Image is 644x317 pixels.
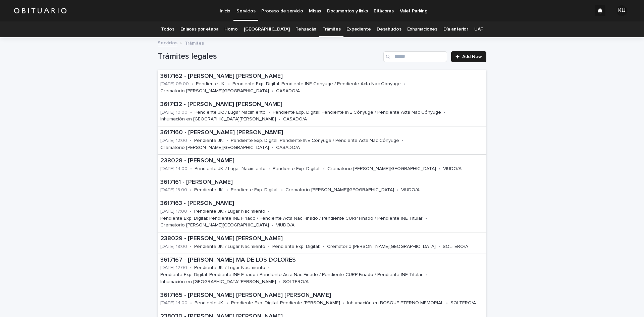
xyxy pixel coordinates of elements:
p: Crematorio [PERSON_NAME][GEOGRAPHIC_DATA] [327,244,436,250]
p: VIUDO/A [443,166,462,172]
p: Pendiente Exp. Digital: Pendiente INE Cónyuge / Pendiente Acta Nac Cónyuge [232,81,401,87]
p: Pendiente JK: / Lugar Nacimiento [194,209,265,214]
a: Tehuacán [296,21,316,37]
a: Exhumaciones [407,21,437,37]
a: Desahucios [377,21,401,37]
a: 3617132 - [PERSON_NAME] [PERSON_NAME][DATE] 10:00•Pendiente JK: / Lugar Nacimiento•Pendiente Exp.... [158,98,486,126]
p: 3617165 - [PERSON_NAME] [PERSON_NAME] [PERSON_NAME] [160,292,484,299]
p: [DATE] 17:00 [160,209,187,214]
a: 3617160 - [PERSON_NAME] [PERSON_NAME][DATE] 12:00•Pendiente JK:•Pendiente Exp. Digital: Pendiente... [158,126,486,155]
p: Crematorio [PERSON_NAME][GEOGRAPHIC_DATA] [285,187,394,193]
p: [DATE] 12:00 [160,138,187,144]
p: SOLTERO/A [443,244,468,250]
p: • [268,265,270,271]
p: • [190,300,192,306]
p: [DATE] 12:00 [160,265,187,271]
p: • [397,187,398,193]
p: Pendiente JK: / Lugar Nacimiento [195,166,266,172]
p: VIUDO/A [401,187,420,193]
p: • [439,166,440,172]
a: 238028 - [PERSON_NAME][DATE] 14:00•Pendiente JK: / Lugar Nacimiento•Pendiente Exp. Digital:•Crema... [158,155,486,176]
span: Add New [462,54,482,59]
p: SOLTERO/A [283,279,309,285]
p: • [268,209,270,214]
div: KU [616,5,627,16]
a: UAF [474,21,483,37]
p: Pendiente Exp. Digital: Pendiente INE Finado / Pendiente Acta Nac Finado / Pendiente CURP Finado ... [160,272,423,278]
p: • [190,244,192,250]
p: CASADO/A [276,145,300,151]
a: Día anterior [443,21,468,37]
p: 3617162 - [PERSON_NAME] [PERSON_NAME] [160,73,484,80]
p: Inhumación en BOSQUE ETERNO MEMORIAL [347,300,443,306]
p: Pendiente JK: [194,187,224,193]
p: Pendiente Exp. Digital: Pendiente INE Cónyuge / Pendiente Acta Nac Cónyuge [273,110,441,115]
p: VIUDO/A [276,222,294,228]
p: Crematorio [PERSON_NAME][GEOGRAPHIC_DATA] [160,222,269,228]
p: • [444,110,445,115]
p: 238029 - [PERSON_NAME] [PERSON_NAME] [160,235,484,243]
p: • [425,272,427,278]
p: [DATE] 14:00 [160,166,187,172]
p: 3617163 - [PERSON_NAME] [160,200,484,207]
p: • [323,244,324,250]
p: Pendiente JK: [195,300,224,306]
a: Horno [224,21,237,37]
p: 3617132 - [PERSON_NAME] [PERSON_NAME] [160,101,484,108]
a: 3617163 - [PERSON_NAME][DATE] 17:00•Pendiente JK: / Lugar Nacimiento•Pendiente Exp. Digital: Pend... [158,197,486,232]
p: • [192,81,193,87]
p: Crematorio [PERSON_NAME][GEOGRAPHIC_DATA] [160,145,269,151]
p: • [343,300,344,306]
p: Inhumación en [GEOGRAPHIC_DATA][PERSON_NAME] [160,116,276,122]
p: SOLTERO/A [450,300,476,306]
p: [DATE] 14:00 [160,300,187,306]
p: Trámites [185,39,204,46]
p: • [226,138,228,144]
p: 3617167 - [PERSON_NAME] MA DE LOS DOLORES [160,257,484,264]
p: • [402,138,404,144]
p: 3617161 - [PERSON_NAME] [160,179,484,186]
p: [DATE] 09:00 [160,81,189,87]
p: Crematorio [PERSON_NAME][GEOGRAPHIC_DATA] [160,88,269,94]
a: 3617161 - [PERSON_NAME][DATE] 15:00•Pendiente JK:•Pendiente Exp. Digital:•Crematorio [PERSON_NAME... [158,176,486,197]
p: [DATE] 10:00 [160,110,187,115]
p: Pendiente JK: / Lugar Nacimiento [194,244,265,250]
p: • [323,166,325,172]
p: • [281,187,283,193]
p: • [272,145,273,151]
p: Pendiente Exp. Digital: [231,187,278,193]
p: [DATE] 15:00 [160,187,187,193]
input: Search [383,51,447,62]
p: Inhumación en [GEOGRAPHIC_DATA][PERSON_NAME] [160,279,276,285]
a: 3617167 - [PERSON_NAME] MA DE LOS DOLORES[DATE] 12:00•Pendiente JK: / Lugar Nacimiento•Pendiente ... [158,254,486,289]
p: • [272,222,273,228]
p: Pendiente Exp. Digital: Pendiente INE Cónyuge / Pendiente Acta Nac Cónyuge [231,138,399,144]
p: 238028 - [PERSON_NAME] [160,157,484,165]
p: • [446,300,448,306]
p: Pendiente Exp. Digital: Pendiente [PERSON_NAME] [231,300,340,306]
p: Pendiente JK: [196,81,225,87]
p: • [190,187,192,193]
a: Servicios [158,39,177,46]
p: Pendiente Exp. Digital: Pendiente INE Finado / Pendiente Acta Nac Finado / Pendiente CURP Finado ... [160,216,423,221]
p: • [404,81,405,87]
a: 3617165 - [PERSON_NAME] [PERSON_NAME] [PERSON_NAME][DATE] 14:00•Pendiente JK:•Pendiente Exp. Digi... [158,289,486,310]
a: Todos [161,21,174,37]
p: • [268,166,270,172]
a: Trámites [322,21,341,37]
p: • [268,244,270,250]
p: • [190,265,192,271]
p: Crematorio [PERSON_NAME][GEOGRAPHIC_DATA] [327,166,436,172]
p: 3617160 - [PERSON_NAME] [PERSON_NAME] [160,129,484,137]
p: • [226,187,228,193]
p: • [190,138,192,144]
img: HUM7g2VNRLqGMmR9WVqf [13,4,67,17]
p: CASADO/A [283,116,307,122]
a: [GEOGRAPHIC_DATA] [244,21,290,37]
p: • [425,216,427,221]
p: Pendiente Exp. Digital: [273,166,320,172]
p: • [268,110,270,115]
p: • [227,300,228,306]
a: Expediente [346,21,371,37]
